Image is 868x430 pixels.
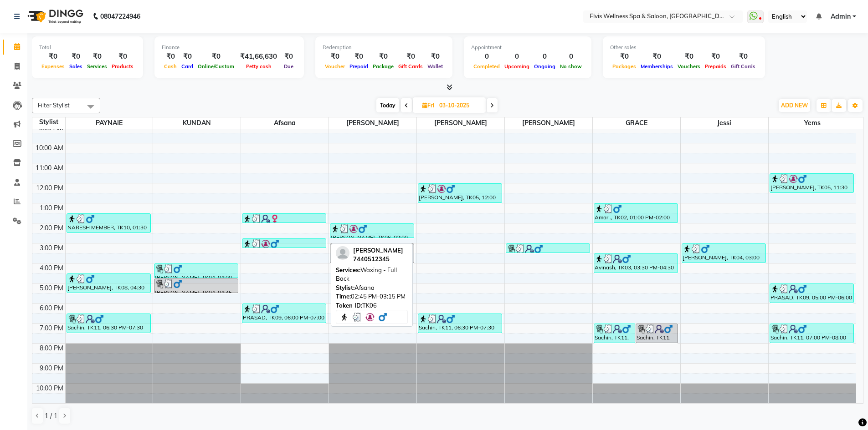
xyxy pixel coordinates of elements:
span: Expenses [39,63,67,70]
div: Sachin, TK11, 06:30 PM-07:30 PM, Massage - Swedish Massage (60 Min) [67,314,150,333]
span: Products [109,63,136,70]
div: Finance [162,44,297,51]
span: Gift Cards [396,63,425,70]
div: [PERSON_NAME], TK08, 04:30 PM-05:30 PM, Massage - Swedish Massage (60 Min) [67,274,150,293]
span: Today [376,98,399,112]
span: Due [282,63,296,70]
div: ₹0 [162,51,179,62]
span: Cash [162,63,179,70]
div: [PERSON_NAME], TK06, 02:45 PM-03:15 PM, Waxing - Full Back [242,239,326,248]
div: [PERSON_NAME], TK07, 01:30 PM-02:00 PM, Threading - Eye Brows [242,214,326,223]
div: [PERSON_NAME], TK05, 12:00 PM-01:00 PM, Massage - Swedish Massage (60 Min) [418,184,502,202]
div: 0 [558,51,584,62]
div: [PERSON_NAME], TK04, 04:00 PM-04:45 PM, Hair Root Touch Up [154,264,238,278]
span: Time: [336,293,351,300]
span: [PERSON_NAME] [505,117,592,129]
div: ₹0 [67,51,85,62]
div: 4:00 PM [38,263,65,273]
div: 3:00 PM [38,243,65,253]
div: 2:00 PM [38,223,65,233]
span: Memberships [638,63,675,70]
div: ₹0 [703,51,729,62]
div: Afsana [336,283,408,293]
div: ₹0 [425,51,445,62]
div: ₹0 [729,51,758,62]
span: Gift Cards [729,63,758,70]
div: ₹41,66,630 [236,51,281,62]
div: ₹0 [39,51,67,62]
div: ₹0 [109,51,136,62]
span: Vouchers [675,63,703,70]
span: Completed [471,63,502,70]
div: ₹0 [370,51,396,62]
button: ADD NEW [779,99,810,112]
div: ₹0 [179,51,195,62]
span: Wallet [425,63,445,70]
div: 9:00 PM [38,364,65,373]
span: Prepaids [703,63,729,70]
b: 08047224946 [100,4,140,29]
span: Upcoming [502,63,532,70]
span: 1 / 1 [45,411,57,421]
div: [PERSON_NAME], TK05, 11:30 AM-12:30 PM, Massage - Deeptisue Massage (60 Min) [770,174,854,192]
div: 0 [502,51,532,62]
span: PAYNAIE [66,117,153,129]
div: ₹0 [195,51,236,62]
div: ₹0 [675,51,703,62]
div: Sachin, TK11, 07:00 PM-08:00 PM, Massage - Foot Massage (30 Min) [594,324,636,343]
div: PRASAD, TK09, 06:00 PM-07:00 PM, Sothys Facial - Ultrapure (Detox Facial) (75 Min ) [242,304,326,323]
span: Services [85,63,109,70]
span: Package [370,63,396,70]
div: Total [39,44,136,51]
span: Packages [610,63,638,70]
div: 7440512345 [353,255,403,264]
div: ₹0 [638,51,675,62]
div: Sachin, TK11, 06:30 PM-07:30 PM, Massage - Swedish Massage (60 Min) [418,314,502,333]
span: Admin [831,12,851,21]
span: [PERSON_NAME] [353,247,403,254]
span: Prepaid [347,63,370,70]
span: Sales [67,63,85,70]
div: 12:00 PM [34,183,65,193]
div: 10:00 AM [34,143,65,153]
div: NARESH MEMBER, TK10, 01:30 PM-02:30 PM, Massage - Swedish Massage (90 Min ) [67,214,150,233]
div: 0 [532,51,558,62]
div: Sachin, TK11, 07:00 PM-08:00 PM, Massage - Swedish Massage (60 Min) [636,324,678,343]
div: 0 [471,51,502,62]
div: 1:00 PM [38,203,65,213]
span: Fri [420,102,437,109]
span: Voucher [323,63,347,70]
div: 8:00 PM [38,344,65,353]
div: ₹0 [347,51,370,62]
img: profile [336,246,349,260]
span: KUNDAN [153,117,241,129]
div: Amar ., TK02, 01:00 PM-02:00 PM, Massage - Swedish Massage (60 Min) [594,204,678,223]
div: Avinash, TK03, 03:30 PM-04:30 PM, Massage - Swedish Massage (60 Min) [594,254,678,273]
span: [PERSON_NAME] [329,117,416,129]
img: logo [23,4,86,29]
div: ₹0 [85,51,109,62]
span: No show [558,63,584,70]
span: jessi [681,117,768,129]
span: GRACE [593,117,680,129]
div: 5:00 PM [38,283,65,293]
div: 11:00 AM [34,163,65,173]
span: ADD NEW [781,102,808,109]
div: [PERSON_NAME], TK04, 03:00 PM-04:00 PM, Massage - Deeptisue Massage (60 Min) [682,244,765,263]
span: Stylist: [336,284,354,291]
span: Petty cash [244,63,274,70]
input: 2025-10-03 [437,99,482,112]
div: ₹0 [281,51,297,62]
div: Redemption [323,44,445,51]
span: Waxing - Full Back [336,266,397,283]
div: [PERSON_NAME], TK04, 04:45 PM-05:30 PM, Hair Spa [154,279,238,293]
div: ₹0 [323,51,347,62]
span: [PERSON_NAME] [417,117,504,129]
div: [PERSON_NAME], TK06, 02:00 PM-02:45 PM, Pedicure [330,224,414,238]
div: TK06 [336,301,408,310]
div: 6:00 PM [38,304,65,313]
div: Stylist [32,117,65,127]
div: PRASAD, TK09, 05:00 PM-06:00 PM, Body Scrubs - Coffee & Salt (60 Min) [770,284,854,303]
div: ₹0 [610,51,638,62]
span: Filter Stylist [38,101,70,109]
